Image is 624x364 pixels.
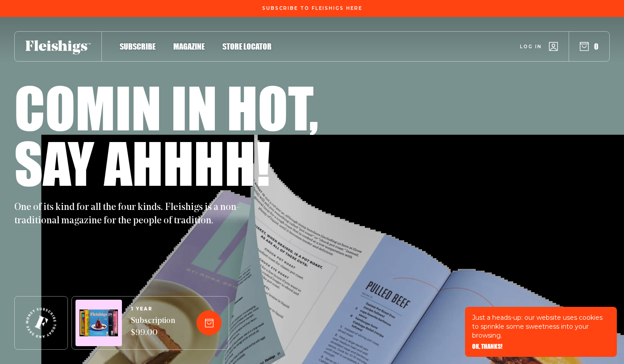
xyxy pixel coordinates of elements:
span: Subscribe [120,42,155,51]
span: Subscribe To Fleishigs Here [262,6,362,11]
span: Log in [520,43,542,50]
a: Log in [520,42,558,51]
a: Store locator [222,40,272,52]
button: 0 [580,42,599,51]
p: One of its kind for all the four kinds. Fleishigs is a non-traditional magazine for the people of... [14,201,247,228]
a: Subscribe To Fleishigs Here [260,6,364,10]
img: Magazines image [80,310,118,337]
a: Subscribe [120,40,155,52]
span: Store locator [222,42,272,51]
h1: Say ahhhh! [14,135,270,190]
p: Just a heads-up: our website uses cookies to sprinkle some sweetness into your browsing. [472,313,610,340]
span: Subscription $99.00 [131,315,175,339]
a: 1 YEARSubscription $99.00 [131,306,175,339]
span: Magazine [173,42,205,51]
a: Magazine [173,40,205,52]
h1: Comin in hot, [14,79,318,135]
span: 1 YEAR [131,306,175,312]
button: OK, THANKS! [472,343,503,350]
